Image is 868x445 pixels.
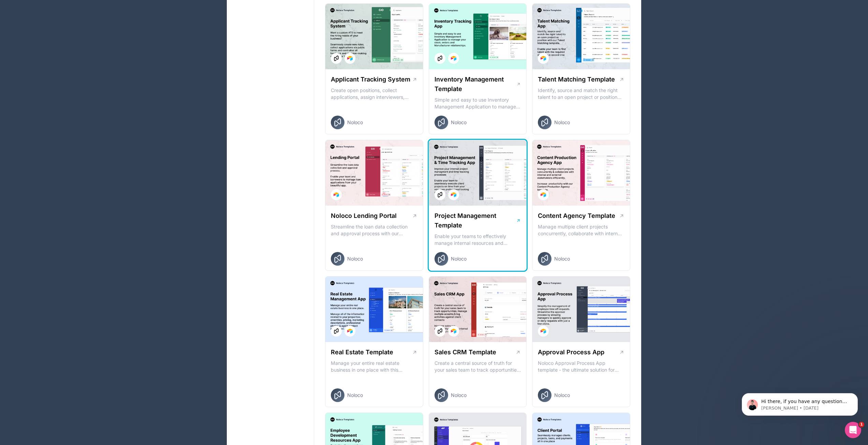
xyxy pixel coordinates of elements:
[347,255,363,262] span: Noloco
[541,192,546,197] img: Airtable Logo
[331,347,393,357] h1: Real Estate Template
[451,328,456,334] img: Airtable Logo
[435,360,521,373] p: Create a central source of truth for your sales team to track opportunities, manage multiple acco...
[331,87,417,101] p: Create open positions, collect applications, assign interviewers, centralise candidate feedback a...
[435,211,516,230] h1: Project Management Template
[554,255,570,262] span: Noloco
[451,56,456,61] img: Airtable Logo
[347,56,353,61] img: Airtable Logo
[451,392,467,399] span: Noloco
[435,347,496,357] h1: Sales CRM Template
[541,56,546,61] img: Airtable Logo
[435,75,516,94] h1: Inventory Management Template
[538,360,624,373] p: Noloco Approval Process App template - the ultimate solution for managing your employee's time of...
[347,328,353,334] img: Airtable Logo
[334,192,339,197] img: Airtable Logo
[859,422,864,427] span: 1
[538,211,615,221] h1: Content Agency Template
[451,119,467,126] span: Noloco
[541,328,546,334] img: Airtable Logo
[347,392,363,399] span: Noloco
[331,223,417,237] p: Streamline the loan data collection and approval process with our Lending Portal template.
[331,360,417,373] p: Manage your entire real estate business in one place with this comprehensive real estate transact...
[538,75,615,84] h1: Talent Matching Template
[538,347,604,357] h1: Approval Process App
[554,392,570,399] span: Noloco
[538,223,624,237] p: Manage multiple client projects concurrently, collaborate with internal and external stakeholders...
[331,211,397,221] h1: Noloco Lending Portal
[845,422,861,438] iframe: Intercom live chat
[538,87,624,101] p: Identify, source and match the right talent to an open project or position with our Talent Matchi...
[554,119,570,126] span: Noloco
[451,255,467,262] span: Noloco
[347,119,363,126] span: Noloco
[451,192,456,197] img: Airtable Logo
[435,97,521,110] p: Simple and easy to use Inventory Management Application to manage your stock, orders and Manufact...
[732,379,868,427] iframe: Intercom notifications message
[435,233,521,247] p: Enable your teams to effectively manage internal resources and execute client projects on time.
[331,75,410,84] h1: Applicant Tracking System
